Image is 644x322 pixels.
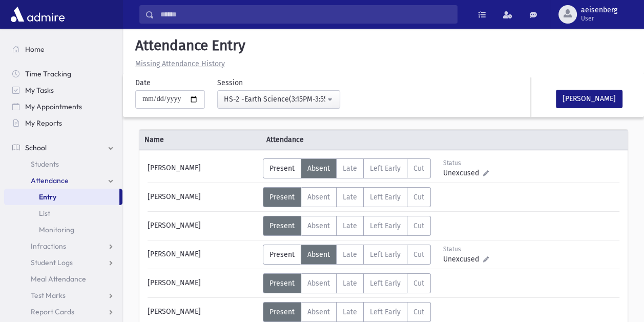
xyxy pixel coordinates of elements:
[307,279,330,288] span: Absent
[154,5,457,24] input: Search
[31,291,66,300] span: Test Marks
[131,59,225,68] a: Missing Attendance History
[269,222,295,230] span: Present
[413,222,424,230] span: Cut
[556,90,622,108] button: [PERSON_NAME]
[135,77,151,88] label: Date
[443,158,489,168] div: Status
[142,245,263,265] div: [PERSON_NAME]
[4,304,122,320] a: Report Cards
[443,245,489,254] div: Status
[413,193,424,202] span: Cut
[4,172,122,189] a: Attendance
[269,279,295,288] span: Present
[25,102,82,111] span: My Appointments
[142,216,263,236] div: [PERSON_NAME]
[8,4,67,25] img: AdmirePro
[4,271,122,287] a: Meal Attendance
[224,94,325,105] div: HS-2 -Earth Science(3:15PM-3:55PM)
[261,134,383,145] span: Attendance
[4,156,122,172] a: Students
[142,158,263,178] div: [PERSON_NAME]
[217,90,340,109] button: HS-2 -Earth Science(3:15PM-3:55PM)
[39,225,74,234] span: Monitoring
[4,82,122,98] a: My Tasks
[269,250,295,259] span: Present
[31,274,86,284] span: Meal Attendance
[4,139,122,156] a: School
[263,158,431,178] div: AttTypes
[25,143,47,152] span: School
[370,250,401,259] span: Left Early
[307,164,330,173] span: Absent
[25,118,62,128] span: My Reports
[263,273,431,293] div: AttTypes
[269,164,295,173] span: Present
[370,164,401,173] span: Left Early
[370,193,401,202] span: Left Early
[142,187,263,207] div: [PERSON_NAME]
[4,98,122,115] a: My Appointments
[443,168,483,178] span: Unexcused
[25,45,45,54] span: Home
[343,250,357,259] span: Late
[4,66,122,82] a: Time Tracking
[343,164,357,173] span: Late
[135,59,225,68] u: Missing Attendance History
[4,238,122,254] a: Infractions
[31,258,73,267] span: Student Logs
[31,241,66,251] span: Infractions
[4,222,122,238] a: Monitoring
[370,222,401,230] span: Left Early
[343,193,357,202] span: Late
[263,302,431,322] div: AttTypes
[4,254,122,271] a: Student Logs
[443,254,483,265] span: Unexcused
[307,308,330,316] span: Absent
[142,273,263,293] div: [PERSON_NAME]
[343,222,357,230] span: Late
[307,250,330,259] span: Absent
[4,115,122,131] a: My Reports
[31,159,59,169] span: Students
[413,164,424,173] span: Cut
[4,189,119,205] a: Entry
[263,187,431,207] div: AttTypes
[217,77,243,88] label: Session
[139,134,261,145] span: Name
[4,205,122,222] a: List
[269,308,295,316] span: Present
[142,302,263,322] div: [PERSON_NAME]
[413,250,424,259] span: Cut
[307,193,330,202] span: Absent
[4,41,122,57] a: Home
[25,69,71,78] span: Time Tracking
[307,222,330,230] span: Absent
[263,216,431,236] div: AttTypes
[263,245,431,265] div: AttTypes
[131,37,636,54] h5: Attendance Entry
[581,6,617,14] span: aeisenberg
[39,209,50,218] span: List
[39,192,56,202] span: Entry
[581,14,617,23] span: User
[31,176,69,185] span: Attendance
[31,307,74,316] span: Report Cards
[4,287,122,304] a: Test Marks
[269,193,295,202] span: Present
[25,86,54,95] span: My Tasks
